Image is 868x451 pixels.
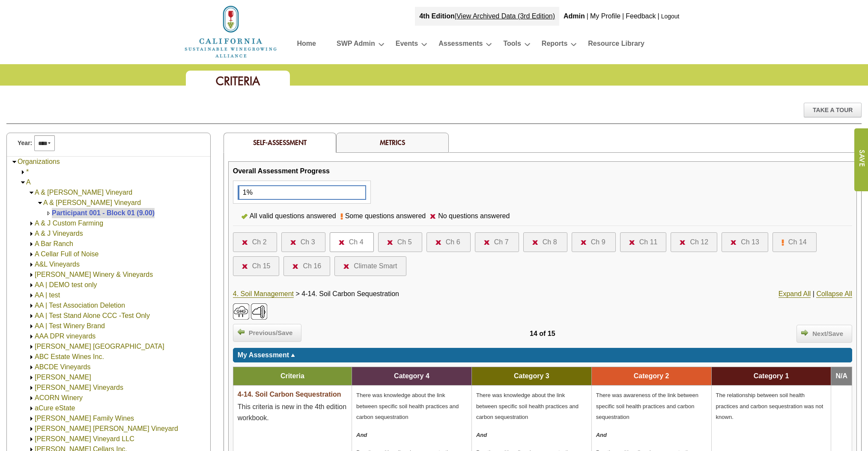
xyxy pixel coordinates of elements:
[28,426,35,432] img: Expand Adams Knoll Vineyard
[28,313,35,319] img: Expand AA | Test Stand Alone CCC -Test Only
[28,323,35,329] img: Expand AA | Test Winery Brand
[242,237,268,247] a: Ch 2
[343,211,430,221] div: Some questions answered
[354,261,397,271] div: Climate Smart
[28,241,35,247] img: Expand A Bar Ranch
[788,237,807,247] div: Ch 14
[251,303,267,320] img: Climate-Smart-Hot-Spot-Thermometer-SWP-Online-System-Icon-38x38.png
[233,348,852,362] div: Click to toggle my assessment information
[252,237,267,247] div: Ch 2
[731,237,759,247] a: Ch 13
[476,432,487,438] em: And
[356,392,459,420] span: There was knowledge about the link between specific soil health practices and carbon sequestration
[35,250,98,258] a: A Cellar Full of Noise
[35,189,132,196] a: A & [PERSON_NAME] Vineyard
[252,261,271,271] div: Ch 15
[543,237,557,247] div: Ch 8
[292,261,321,271] a: Ch 16
[28,415,35,422] img: Expand Adair Family Wines
[28,190,35,196] img: Collapse A & D Olson Vineyard
[26,178,31,186] a: A
[626,12,656,20] a: Feedback
[239,186,253,199] div: 1%
[28,272,35,278] img: Expand A. Rafanelli Winery & Vineyards
[532,237,558,247] a: Ch 8
[621,7,625,26] div: |
[28,261,35,268] img: Expand A&L Vineyards
[801,329,808,336] img: arrow_right.png
[596,392,698,420] span: There was awareness of the link between specific soil health practices and carbon sequestration
[253,138,307,147] span: Self-Assessment
[629,237,658,247] a: Ch 11
[28,405,35,412] img: Expand aCure eState
[343,261,397,271] a: Climate Smart
[245,328,297,338] span: Previous/Save
[35,425,178,432] a: [PERSON_NAME] [PERSON_NAME] Vineyard
[530,330,555,337] span: 14 of 15
[781,239,784,246] img: icon-some-questions-answered.png
[796,325,852,343] a: Next/Save
[779,290,811,298] a: Expand All
[532,240,538,245] img: icon-no-questions-answered.png
[28,292,35,299] img: Expand AA | test
[28,251,35,258] img: Expand A Cellar Full of Noise
[716,392,823,420] span: The relationship between soil health practices and carbon sequestration was not known.
[233,324,302,342] a: Previous/Save
[280,372,304,380] span: Criteria
[35,240,73,247] a: A Bar Ranch
[494,237,509,247] div: Ch 7
[28,282,35,288] img: Expand AA | DEMO test only
[542,38,567,53] a: Reports
[28,364,35,371] img: Expand ABCDE Vineyards
[419,12,455,20] strong: 4th Edition
[301,290,399,297] span: 4-14. Soil Carbon Sequestration
[343,264,349,269] img: icon-no-questions-answered.png
[248,211,340,221] div: All valid questions answered
[184,4,278,59] img: logo_cswa2x.png
[380,138,405,147] a: Metrics
[35,322,105,329] a: AA | Test Winery Brand
[35,353,104,360] a: ABC Estate Wines Inc.
[588,38,644,53] a: Resource Library
[731,240,737,245] img: icon-no-questions-answered.png
[435,237,462,247] a: Ch 6
[396,38,418,53] a: Events
[35,332,95,340] a: AAA DPR vineyards
[854,128,868,191] input: Submit
[804,103,862,117] div: Take A Tour
[816,290,852,298] a: Collapse All
[484,237,510,247] a: Ch 7
[387,240,393,245] img: icon-no-questions-answered.png
[340,213,343,220] img: icon-some-questions-answered.png
[591,237,606,247] div: Ch 9
[741,237,759,247] div: Ch 13
[781,237,808,247] a: Ch 14
[387,237,413,247] a: Ch 5
[233,166,330,176] div: Overall Assessment Progress
[436,211,514,221] div: No questions answered
[291,354,295,357] img: sort_arrow_up.gif
[238,391,341,398] span: 4-14. Soil Carbon Sequestration
[242,240,248,245] img: icon-no-questions-answered.png
[813,290,814,297] span: |
[238,401,347,423] p: This criteria is new in the 4th edition workbook.
[356,432,367,438] em: And
[35,415,134,422] a: [PERSON_NAME] Family Wines
[28,395,35,401] img: Expand ACORN Winery
[476,392,579,420] span: There was knowledge about the link between specific soil health practices and carbon sequestration
[290,237,316,247] a: Ch 3
[581,237,607,247] a: Ch 9
[28,374,35,381] img: Expand Abraham Vineyards
[35,271,153,278] a: [PERSON_NAME] Winery & Vineyards
[35,374,91,381] a: [PERSON_NAME]
[292,264,298,269] img: icon-no-questions-answered.png
[238,328,245,335] img: arrow_left.png
[303,261,321,271] div: Ch 16
[352,367,472,386] td: Category 4
[456,12,555,20] a: View Archived Data (3rd Edition)
[28,436,35,442] img: Expand Adams Vineyard LLC
[35,312,150,319] a: AA | Test Stand Alone CCC -Test Only
[184,27,278,35] a: Home
[639,237,658,247] div: Ch 11
[564,12,585,20] b: Admin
